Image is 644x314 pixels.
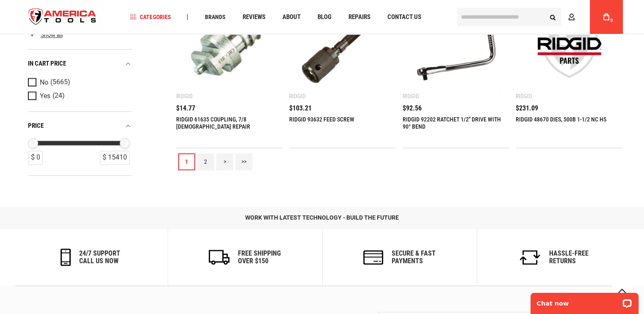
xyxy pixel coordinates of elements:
[317,14,331,20] span: Blog
[392,250,436,264] h6: secure & fast payments
[178,153,195,170] a: 1
[289,116,354,123] a: RIDGID 93632 FEED SCREW
[387,14,421,20] span: Contact Us
[411,1,501,91] img: RIDGID 92202 RATCHET 1/2'' DRIVE WITH 90° BEND
[282,14,300,20] span: About
[383,11,425,23] a: Contact Us
[216,153,233,170] a: >
[403,116,501,130] a: RIDGID 92202 RATCHET 1/2'' DRIVE WITH 90° BEND
[22,1,104,33] a: store logo
[28,31,63,38] a: Show all
[205,14,225,20] span: Brands
[176,116,250,130] a: RIDGID 61635 COUPLING, 7/8 [DEMOGRAPHIC_DATA] REPAIR
[611,18,613,23] span: 0
[278,11,304,23] a: About
[40,78,48,86] span: No
[516,116,606,123] a: RIDGID 48670 DIES, 500B 1-1/2 NC HS
[126,11,174,23] a: Categories
[242,14,265,20] span: Reviews
[197,153,214,170] a: 2
[185,1,275,91] img: RIDGID 61635 COUPLING, 7/8 MALE REPAIR
[289,93,306,99] div: Ridgid
[298,1,388,91] img: RIDGID 93632 FEED SCREW
[79,250,120,264] h6: 24/7 support call us now
[549,250,589,264] h6: Hassle-Free Returns
[176,93,193,99] div: Ridgid
[313,11,335,23] a: Blog
[176,105,195,112] span: $14.77
[238,250,281,264] h6: Free Shipping Over $150
[28,91,130,100] a: Yes (24)
[53,92,65,99] span: (24)
[28,77,130,87] a: No (5665)
[130,14,171,20] span: Categories
[201,11,229,23] a: Brands
[238,11,269,23] a: Reviews
[545,9,561,25] button: Search
[344,11,374,23] a: Repairs
[348,14,370,20] span: Repairs
[235,153,252,170] a: >>
[403,105,422,112] span: $92.56
[516,105,538,112] span: $231.09
[40,92,50,99] span: Yes
[28,58,132,69] div: In cart price
[524,1,614,91] img: RIDGID 48670 DIES, 500B 1-1/2 NC HS
[525,287,644,314] iframe: LiveChat chat widget
[289,105,312,112] span: $103.21
[28,151,43,165] div: $ 0
[516,93,532,99] div: Ridgid
[100,151,130,165] div: $ 15410
[50,79,70,86] span: (5665)
[22,1,104,33] img: America Tools
[28,120,132,131] div: price
[403,93,419,99] div: Ridgid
